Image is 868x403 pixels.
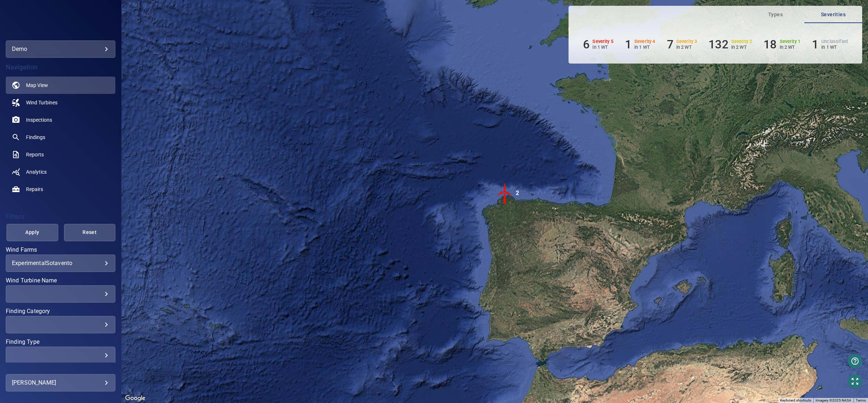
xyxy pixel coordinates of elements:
h6: Severity 1 [780,39,801,44]
button: Apply [7,224,58,241]
div: 2 [516,182,519,204]
span: Reset [73,228,106,237]
h6: 18 [763,38,776,51]
img: Google [123,394,147,403]
h6: 7 [667,38,673,51]
a: windturbines noActive [6,94,115,111]
p: in 1 WT [821,44,848,50]
h4: Navigation [6,64,115,71]
a: Open this area in Google Maps (opens a new window) [123,394,147,403]
button: Reset [64,224,115,241]
a: findings noActive [6,129,115,146]
div: ExperimentalSotavento [12,260,109,266]
div: [PERSON_NAME] [12,377,109,389]
h6: Unclassified [821,39,848,44]
li: Severity 5 [583,38,613,51]
button: Keyboard shortcuts [780,398,811,403]
p: in 2 WT [780,44,801,50]
p: in 2 WT [676,44,697,50]
p: in 2 WT [731,44,752,50]
h6: Severity 2 [731,39,752,44]
h6: 1 [812,38,818,51]
h6: Severity 3 [676,39,697,44]
label: Wind Farms [6,247,115,253]
span: Apply [16,228,49,237]
a: reports noActive [6,146,115,163]
div: Finding Type [6,347,115,364]
span: Repairs [26,186,43,193]
h6: 6 [583,38,590,51]
a: inspections noActive [6,111,115,129]
span: Wind Turbines [26,99,58,106]
span: Imagery ©2025 NASA [816,398,851,402]
label: Finding Category [6,308,115,314]
h6: Severity 5 [592,39,613,44]
span: Map View [26,82,48,89]
li: Severity Unclassified [812,38,848,51]
div: demo [6,40,115,58]
span: Reports [26,151,44,158]
div: Wind Farms [6,255,115,272]
a: Terms (opens in new tab) [856,398,866,402]
a: map active [6,77,115,94]
label: Wind Turbine Name [6,278,115,283]
a: repairs noActive [6,181,115,198]
div: demo [12,43,109,55]
span: Findings [26,134,45,141]
span: Severities [809,10,858,19]
img: windFarmIconCat5.svg [494,182,516,204]
li: Severity 2 [709,38,752,51]
img: demo-logo [46,18,76,25]
p: in 1 WT [634,44,655,50]
gmp-advanced-marker: 2 [494,182,516,205]
h6: Severity 4 [634,39,655,44]
a: analytics noActive [6,163,115,181]
div: Wind Turbine Name [6,285,115,303]
div: Finding Category [6,316,115,333]
span: Types [751,10,800,19]
h4: Filters [6,213,115,220]
span: Analytics [26,168,47,175]
h6: 1 [625,38,631,51]
span: Inspections [26,116,52,123]
label: Finding Type [6,339,115,345]
h6: 132 [709,38,728,51]
p: in 1 WT [592,44,613,50]
li: Severity 3 [667,38,697,51]
li: Severity 4 [625,38,655,51]
li: Severity 1 [763,38,800,51]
